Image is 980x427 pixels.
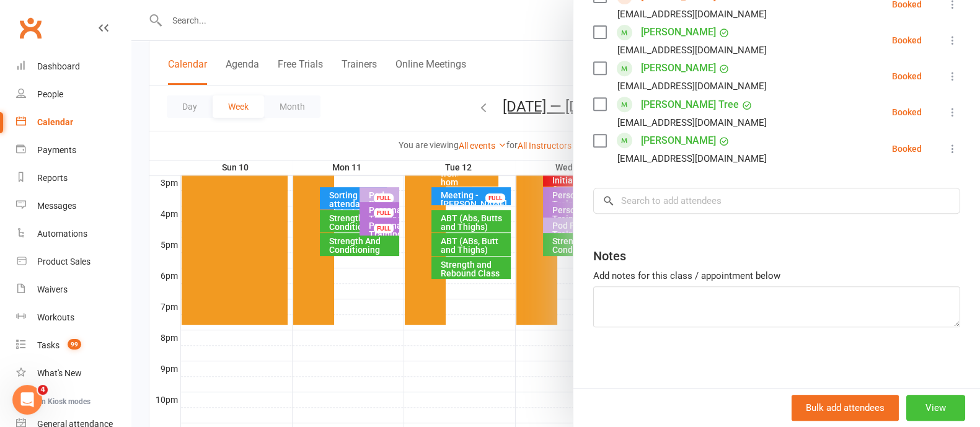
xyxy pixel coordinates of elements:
div: [EMAIL_ADDRESS][DOMAIN_NAME] [617,78,767,94]
a: Payments [16,136,131,164]
a: People [16,81,131,108]
div: [EMAIL_ADDRESS][DOMAIN_NAME] [617,6,767,22]
a: What's New [16,359,131,387]
div: Reports [37,173,68,183]
a: Clubworx [15,12,46,43]
a: Reports [16,164,131,192]
div: Booked [892,144,922,153]
div: Automations [37,229,87,239]
a: Tasks 99 [16,332,131,359]
div: Workouts [37,312,74,322]
div: Payments [37,145,76,155]
div: Tasks [37,340,60,350]
a: Product Sales [16,248,131,276]
div: [EMAIL_ADDRESS][DOMAIN_NAME] [617,42,767,58]
span: 4 [38,385,48,395]
div: Product Sales [37,257,90,266]
div: [EMAIL_ADDRESS][DOMAIN_NAME] [617,115,767,131]
a: Messages [16,192,131,220]
div: [EMAIL_ADDRESS][DOMAIN_NAME] [617,151,767,167]
a: [PERSON_NAME] [641,131,716,151]
div: Booked [892,72,922,81]
div: Booked [892,108,922,117]
a: Automations [16,220,131,248]
a: Calendar [16,108,131,136]
div: People [37,89,63,99]
a: Dashboard [16,53,131,81]
a: [PERSON_NAME] [641,58,716,78]
button: View [906,395,965,421]
div: Add notes for this class / appointment below [593,268,960,283]
div: Waivers [37,284,68,294]
div: Messages [37,201,76,211]
div: Dashboard [37,61,80,71]
div: Notes [593,247,626,265]
iframe: Intercom live chat [12,385,42,415]
a: [PERSON_NAME] Tree [641,95,739,115]
div: Booked [892,36,922,45]
span: 99 [68,339,81,350]
a: Workouts [16,304,131,332]
a: [PERSON_NAME] [641,22,716,42]
a: Waivers [16,276,131,304]
button: Bulk add attendees [792,395,899,421]
div: Calendar [37,117,73,127]
div: What's New [37,368,82,378]
input: Search to add attendees [593,188,960,214]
